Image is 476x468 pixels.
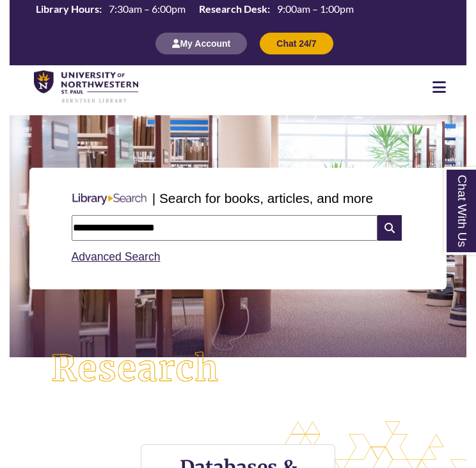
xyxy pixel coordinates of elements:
th: Research Desk: [194,2,272,16]
i: Search [377,215,402,241]
p: | Search for books, articles, and more [152,188,373,208]
table: Hours Today [31,2,359,18]
img: UNWSP Library Logo [34,70,138,104]
span: 9:00am – 1:00pm [277,3,354,15]
a: Hours Today [31,2,359,19]
img: Libary Search [67,188,152,209]
button: My Account [155,33,247,54]
a: My Account [155,38,247,49]
img: Research [33,333,238,405]
span: 7:30am – 6:00pm [109,3,186,15]
button: Chat 24/7 [260,33,333,54]
a: Advanced Search [72,250,161,263]
th: Library Hours: [31,2,104,16]
a: Chat 24/7 [260,38,333,49]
